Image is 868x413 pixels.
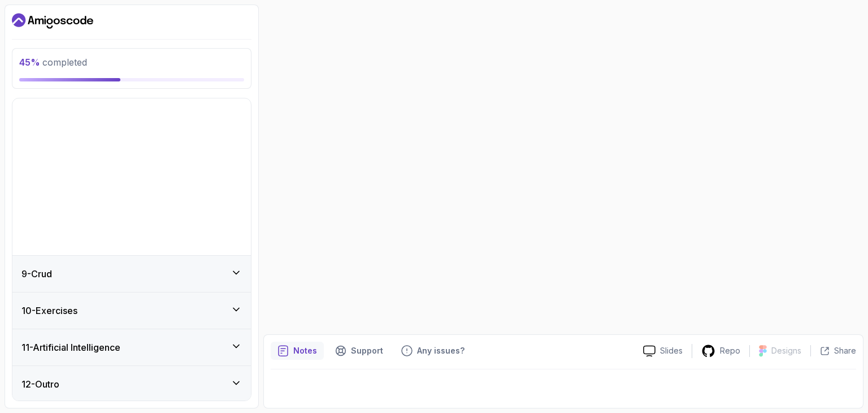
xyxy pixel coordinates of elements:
button: Feedback button [394,342,471,360]
p: Any issues? [417,345,465,356]
h3: 11 - Artificial Intelligence [21,341,120,354]
button: 12-Outro [12,366,251,402]
p: Slides [660,345,683,356]
button: 10-Exercises [12,292,251,329]
button: Share [810,345,856,356]
p: Designs [771,345,801,356]
button: notes button [271,342,324,360]
a: Repo [692,344,749,358]
button: Support button [328,342,390,360]
button: 11-Artificial Intelligence [12,329,251,365]
button: 9-Crud [12,256,251,292]
h3: 9 - Crud [21,267,52,281]
a: Slides [634,345,692,357]
a: Dashboard [12,12,93,30]
h3: 12 - Outro [21,377,59,391]
p: Notes [293,345,317,356]
p: Repo [720,345,740,356]
span: 45 % [19,57,40,68]
h3: 10 - Exercises [21,304,77,317]
span: completed [19,57,87,68]
p: Share [834,345,856,356]
p: Support [351,345,383,356]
